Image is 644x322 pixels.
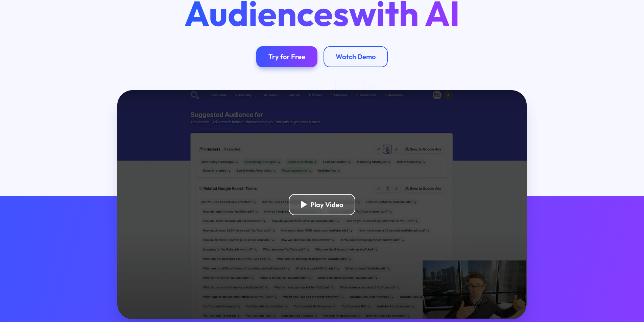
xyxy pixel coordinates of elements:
a: open lightbox [117,90,527,319]
a: Try for Free [256,46,317,68]
div: Try for Free [268,52,305,61]
div: Play Video [310,200,343,209]
div: Watch Demo [336,52,376,61]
